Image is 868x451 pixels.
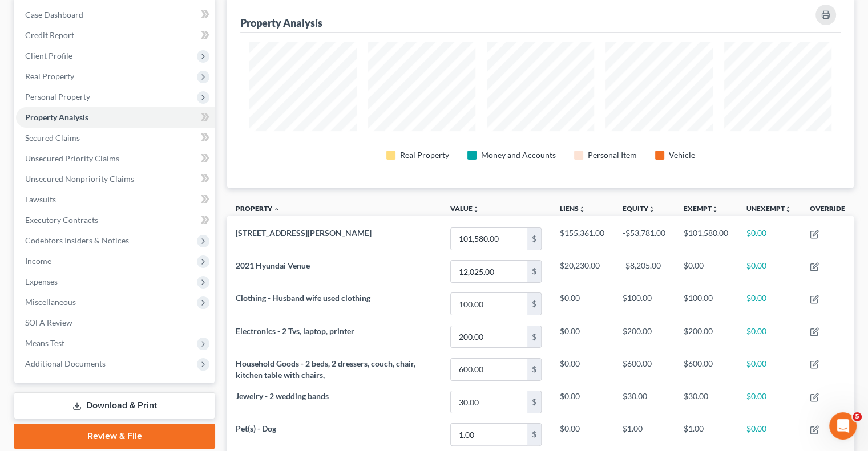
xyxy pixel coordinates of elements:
[551,320,613,353] td: $0.00
[527,293,541,315] div: $
[737,419,801,451] td: $0.00
[473,206,479,213] i: unfold_more
[527,261,541,282] div: $
[450,204,479,213] a: Valueunfold_more
[551,222,613,255] td: $155,361.00
[25,153,119,163] span: Unsecured Priority Claims
[16,25,215,46] a: Credit Report
[236,391,329,401] span: Jewelry - 2 wedding bands
[579,206,586,213] i: unfold_more
[16,312,215,333] a: SOFA Review
[236,326,354,336] span: Electronics - 2 Tvs, laptop, printer
[481,149,556,161] div: Money and Accounts
[236,204,280,213] a: Property expand_less
[16,148,215,169] a: Unsecured Priority Claims
[451,424,527,445] input: 0.00
[25,256,51,266] span: Income
[613,288,675,320] td: $100.00
[25,359,106,368] span: Additional Documents
[400,149,449,161] div: Real Property
[669,149,695,161] div: Vehicle
[25,10,83,19] span: Case Dashboard
[737,320,801,353] td: $0.00
[25,235,129,245] span: Codebtors Insiders & Notices
[675,288,737,320] td: $100.00
[16,210,215,230] a: Executory Contracts
[236,261,310,270] span: 2021 Hyundai Venue
[25,338,64,348] span: Means Test
[588,149,637,161] div: Personal Item
[16,169,215,189] a: Unsecured Nonpriority Claims
[25,174,134,184] span: Unsecured Nonpriority Claims
[25,51,72,60] span: Client Profile
[613,320,675,353] td: $200.00
[25,277,58,286] span: Expenses
[25,297,76,307] span: Miscellaneous
[273,206,280,213] i: expand_less
[527,326,541,348] div: $
[16,189,215,210] a: Lawsuits
[451,228,527,250] input: 0.00
[451,293,527,315] input: 0.00
[675,255,737,288] td: $0.00
[560,204,586,213] a: Liensunfold_more
[25,92,90,101] span: Personal Property
[829,412,857,440] iframe: Intercom live chat
[675,320,737,353] td: $200.00
[551,419,613,451] td: $0.00
[236,293,370,303] span: Clothing - Husband wife used clothing
[613,353,675,385] td: $600.00
[16,128,215,148] a: Secured Claims
[25,133,80,143] span: Secured Claims
[25,215,98,225] span: Executory Contracts
[737,288,801,320] td: $0.00
[613,419,675,451] td: $1.00
[527,359,541,380] div: $
[623,204,655,213] a: Equityunfold_more
[675,353,737,385] td: $600.00
[25,112,88,122] span: Property Analysis
[451,391,527,413] input: 0.00
[613,222,675,255] td: -$53,781.00
[648,206,655,213] i: unfold_more
[527,391,541,413] div: $
[551,288,613,320] td: $0.00
[16,5,215,25] a: Case Dashboard
[551,353,613,385] td: $0.00
[737,386,801,419] td: $0.00
[25,30,74,40] span: Credit Report
[451,359,527,380] input: 0.00
[527,424,541,445] div: $
[527,228,541,250] div: $
[737,255,801,288] td: $0.00
[675,419,737,451] td: $1.00
[613,386,675,419] td: $30.00
[14,424,215,449] a: Review & File
[785,206,792,213] i: unfold_more
[737,353,801,385] td: $0.00
[451,326,527,348] input: 0.00
[25,71,74,81] span: Real Property
[25,318,72,327] span: SOFA Review
[675,222,737,255] td: $101,580.00
[684,204,718,213] a: Exemptunfold_more
[613,255,675,288] td: -$8,205.00
[240,16,322,30] div: Property Analysis
[14,392,215,419] a: Download & Print
[16,107,215,128] a: Property Analysis
[236,228,372,238] span: [STREET_ADDRESS][PERSON_NAME]
[551,386,613,419] td: $0.00
[551,255,613,288] td: $20,230.00
[737,222,801,255] td: $0.00
[746,204,792,213] a: Unexemptunfold_more
[236,424,276,433] span: Pet(s) - Dog
[25,194,56,204] span: Lawsuits
[853,412,862,421] span: 5
[712,206,718,213] i: unfold_more
[236,359,415,380] span: Household Goods - 2 beds, 2 dressers, couch, chair, kitchen table with chairs,
[801,197,854,223] th: Override
[451,261,527,282] input: 0.00
[675,386,737,419] td: $30.00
